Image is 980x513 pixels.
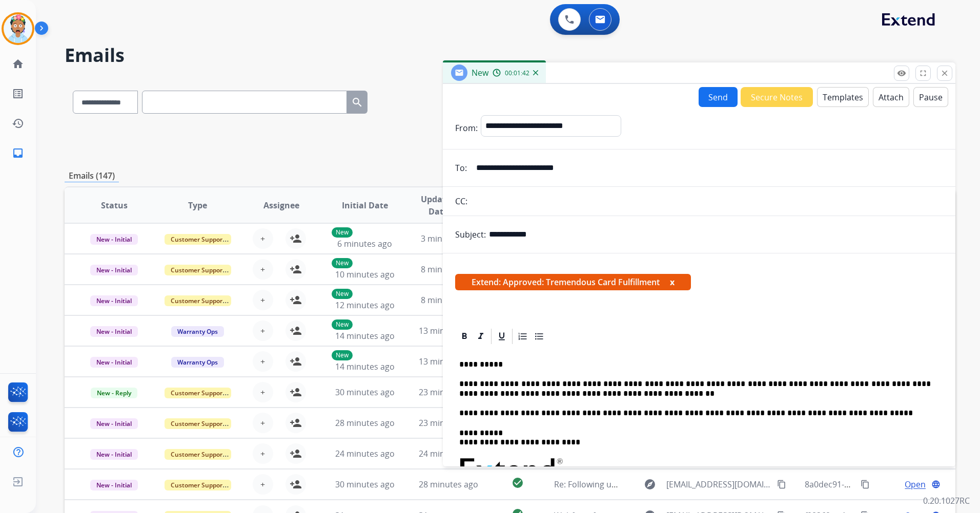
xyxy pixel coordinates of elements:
p: New [332,319,353,330]
span: New - Initial [90,480,138,490]
span: + [260,355,265,368]
span: 23 minutes ago [419,417,478,429]
p: Subject: [455,228,486,241]
button: Send [699,87,738,107]
mat-icon: explore [644,478,656,490]
p: Emails (147) [65,169,119,182]
span: New - Initial [90,326,138,337]
button: + [253,351,273,372]
p: To: [455,162,467,174]
span: Customer Support [165,265,231,275]
div: Bullet List [532,329,547,344]
span: New - Initial [90,234,138,245]
span: Customer Support [165,480,231,490]
mat-icon: list_alt [12,88,24,100]
h2: Emails [65,45,955,66]
mat-icon: home [12,58,24,70]
span: 13 minutes ago [419,356,478,367]
mat-icon: history [12,117,24,130]
span: + [260,263,265,275]
span: Warranty Ops [171,326,224,337]
span: 30 minutes ago [335,387,395,398]
span: New - Initial [90,449,138,460]
button: x [670,276,675,288]
div: Ordered List [515,329,530,344]
span: New - Initial [90,418,138,429]
span: 3 minutes ago [421,233,476,244]
span: 00:01:42 [505,69,529,77]
p: 0.20.1027RC [923,495,970,507]
mat-icon: search [351,96,363,109]
span: + [260,232,265,245]
span: Open [905,478,926,490]
mat-icon: person_add [290,447,302,460]
p: New [332,258,353,268]
span: New - Initial [90,295,138,306]
span: Type [188,199,207,211]
mat-icon: language [931,480,941,489]
button: + [253,259,273,280]
span: 6 minutes ago [337,238,392,249]
div: Bold [457,329,472,344]
span: New - Initial [90,357,138,368]
span: Customer Support [165,418,231,429]
span: 23 minutes ago [419,387,478,398]
span: Customer Support [165,234,231,245]
mat-icon: person_add [290,232,302,245]
mat-icon: content_copy [861,480,870,489]
mat-icon: person_add [290,263,302,275]
button: + [253,320,273,341]
span: + [260,478,265,490]
button: Secure Notes [741,87,813,107]
span: + [260,325,265,337]
img: avatar [4,14,32,43]
span: 8a0dec91-65ff-4642-8181-8b28b3c57363 [805,479,959,490]
mat-icon: close [940,69,949,78]
mat-icon: remove_red_eye [897,69,906,78]
mat-icon: fullscreen [918,69,928,78]
mat-icon: person_add [290,386,302,398]
span: 28 minutes ago [419,479,478,490]
mat-icon: person_add [290,294,302,306]
span: 24 minutes ago [335,448,395,459]
button: + [253,290,273,310]
span: New [472,67,488,78]
button: + [253,413,273,433]
mat-icon: person_add [290,355,302,368]
span: Warranty Ops [171,357,224,368]
span: 14 minutes ago [335,361,395,372]
span: + [260,447,265,460]
p: From: [455,122,478,134]
span: 12 minutes ago [335,300,395,311]
div: Underline [494,329,509,344]
span: 30 minutes ago [335,479,395,490]
button: Pause [913,87,948,107]
span: + [260,294,265,306]
span: Customer Support [165,295,231,306]
span: Re: Following up: Your Extend claim [554,479,690,490]
p: New [332,350,353,360]
span: Assignee [263,199,299,211]
span: New - Initial [90,265,138,275]
span: Updated Date [415,193,461,218]
mat-icon: person_add [290,417,302,429]
span: 28 minutes ago [335,417,395,429]
span: 13 minutes ago [419,325,478,336]
span: 8 minutes ago [421,294,476,306]
p: CC: [455,195,467,207]
span: 24 minutes ago [419,448,478,459]
p: New [332,289,353,299]
button: Attach [873,87,909,107]
mat-icon: inbox [12,147,24,159]
button: + [253,382,273,402]
span: + [260,386,265,398]
mat-icon: content_copy [777,480,786,489]
span: 10 minutes ago [335,269,395,280]
button: + [253,228,273,249]
span: 14 minutes ago [335,330,395,341]
p: New [332,227,353,238]
span: [EMAIL_ADDRESS][DOMAIN_NAME] [666,478,771,490]
div: Italic [473,329,488,344]
span: 8 minutes ago [421,264,476,275]
span: Customer Support [165,388,231,398]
